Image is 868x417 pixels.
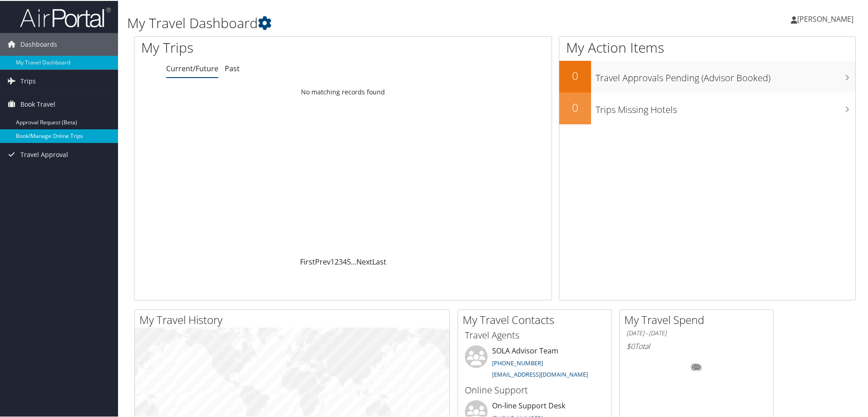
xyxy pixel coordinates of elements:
[559,60,855,92] a: 0Travel Approvals Pending (Advisor Booked)
[225,63,240,73] a: Past
[20,69,36,92] span: Trips
[559,37,855,56] h1: My Action Items
[20,92,55,115] span: Book Travel
[492,358,543,366] a: [PHONE_NUMBER]
[20,6,111,27] img: airportal-logo.png
[559,92,855,123] a: 0Trips Missing Hotels
[339,256,343,266] a: 3
[343,256,347,266] a: 4
[624,311,773,327] h2: My Travel Spend
[315,256,330,266] a: Prev
[351,256,356,266] span: …
[134,83,552,99] td: No matching records found
[356,256,372,266] a: Next
[693,364,700,369] tspan: 0%
[141,37,371,56] h1: My Trips
[347,256,351,266] a: 5
[465,328,605,341] h3: Travel Agents
[20,142,68,165] span: Travel Approval
[559,99,591,114] h2: 0
[791,5,863,32] a: [PERSON_NAME]
[335,256,339,266] a: 2
[626,340,635,350] span: $0
[465,383,605,396] h3: Online Support
[166,63,218,73] a: Current/Future
[330,256,335,266] a: 1
[463,311,612,327] h2: My Travel Contacts
[596,98,855,115] h3: Trips Missing Hotels
[626,340,766,350] h6: Total
[372,256,386,266] a: Last
[596,66,855,83] h3: Travel Approvals Pending (Advisor Booked)
[460,344,609,382] li: SOLA Advisor Team
[626,328,766,337] h6: [DATE] - [DATE]
[127,13,617,32] h1: My Travel Dashboard
[300,256,315,266] a: First
[20,32,57,55] span: Dashboards
[559,67,591,83] h2: 0
[797,13,853,23] span: [PERSON_NAME]
[139,311,449,327] h2: My Travel History
[492,369,588,378] a: [EMAIL_ADDRESS][DOMAIN_NAME]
